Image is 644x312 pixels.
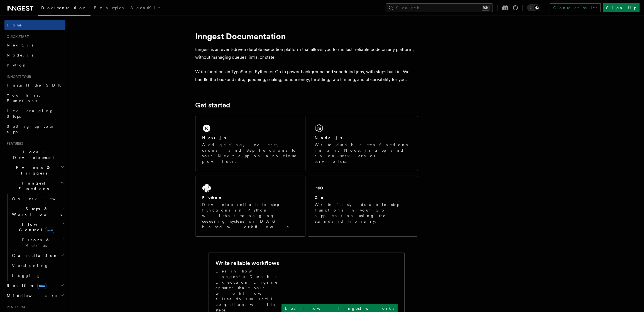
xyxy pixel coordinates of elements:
[10,250,65,261] button: Cancellation
[12,263,49,268] span: Versioning
[4,90,65,106] a: Your first Functions
[7,63,27,67] span: Python
[4,20,65,30] a: Home
[308,176,418,237] a: GoWrite fast, durable step functions in your Go application using the standard library.
[10,219,65,235] button: Flow Controlnew
[10,253,58,258] span: Cancellation
[202,135,226,141] h2: Next.js
[550,3,601,12] a: Contact sales
[12,273,41,278] span: Logging
[216,259,279,267] h2: Write reliable workflows
[315,195,325,200] h2: Go
[4,291,65,301] button: Middleware
[4,141,23,146] span: Features
[315,142,411,164] p: Write durable step functions in any Node.js app and run on servers or serverless.
[195,46,418,61] p: Inngest is an event-driven durable execution platform that allows you to run fast, reliable code ...
[4,194,65,281] div: Inngest Functions
[482,5,489,11] kbd: ⌘K
[202,202,298,230] p: Develop reliable step functions in Python without managing queueing systems or DAG based workflows.
[4,165,61,176] span: Events & Triggers
[4,293,57,298] span: Middleware
[202,195,223,200] h2: Python
[4,178,65,194] button: Inngest Functions
[195,31,418,41] h1: Inngest Documentation
[195,116,305,171] a: Next.jsAdd queueing, events, crons, and step functions to your Next app on any cloud provider.
[10,261,65,271] a: Versioning
[7,93,40,103] span: Your first Functions
[10,206,62,217] span: Steps & Workflows
[4,305,25,309] span: Platform
[603,3,640,12] a: Sign Up
[4,147,65,163] button: Local Development
[4,121,65,137] a: Setting up your app
[527,4,540,11] button: Toggle dark mode
[4,60,65,70] a: Python
[285,306,394,311] p: Learn how Inngest works
[308,116,418,171] a: Node.jsWrite durable step functions in any Node.js app and run on servers or serverless.
[37,283,46,289] span: new
[4,75,31,79] span: Inngest tour
[10,194,65,204] a: Overview
[7,109,54,119] span: Leveraging Steps
[38,2,90,16] a: Documentation
[130,6,160,10] span: AgentKit
[4,281,65,291] button: Realtimenew
[127,2,163,15] a: AgentKit
[4,283,46,288] span: Realtime
[10,271,65,281] a: Logging
[4,40,65,50] a: Next.js
[315,202,411,224] p: Write fast, durable step functions in your Go application using the standard library.
[195,68,418,83] p: Write functions in TypeScript, Python or Go to power background and scheduled jobs, with steps bu...
[12,196,69,201] span: Overview
[7,124,55,134] span: Setting up your app
[386,3,493,12] button: Search...⌘K
[4,80,65,90] a: Install the SDK
[7,83,64,87] span: Install the SDK
[7,43,33,47] span: Next.js
[4,35,29,39] span: Quick start
[7,22,22,28] span: Home
[10,222,61,233] span: Flow Control
[41,6,87,10] span: Documentation
[4,50,65,60] a: Node.js
[7,53,33,57] span: Node.js
[4,180,60,191] span: Inngest Functions
[202,142,298,164] p: Add queueing, events, crons, and step functions to your Next app on any cloud provider.
[10,237,60,248] span: Errors & Retries
[10,235,65,250] button: Errors & Retries
[90,2,127,15] a: Examples
[10,204,65,219] button: Steps & Workflows
[195,101,230,109] a: Get started
[45,227,54,233] span: new
[4,163,65,178] button: Events & Triggers
[4,149,61,160] span: Local Development
[4,106,65,121] a: Leveraging Steps
[94,6,124,10] span: Examples
[315,135,342,141] h2: Node.js
[195,176,305,237] a: PythonDevelop reliable step functions in Python without managing queueing systems or DAG based wo...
